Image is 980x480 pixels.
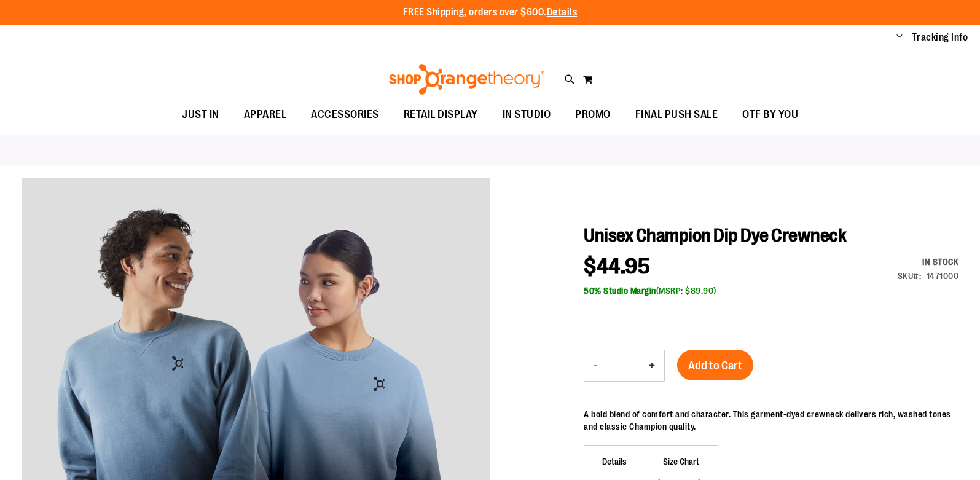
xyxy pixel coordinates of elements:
[898,256,959,268] div: In stock
[898,271,922,281] strong: SKU
[927,270,959,282] div: 1471000
[170,101,232,128] a: JUST IN
[645,445,718,477] span: Size Chart
[606,351,640,380] input: Product quantity
[677,350,753,380] button: Add to Cart
[584,408,958,433] div: A bold blend of comfort and character. This garment-dyed crewneck delivers rich, washed tones and...
[623,101,731,129] a: FINAL PUSH SALE
[391,101,490,129] a: RETAIL DISPLAY
[182,101,219,128] span: JUST IN
[896,31,903,44] button: Account menu
[584,285,958,297] div: (MSRP: $89.90)
[299,101,391,129] a: ACCESSORIES
[584,286,656,296] b: 50% Studio Margin
[503,101,551,128] span: IN STUDIO
[635,101,718,128] span: FINAL PUSH SALE
[311,101,379,128] span: ACCESSORIES
[742,101,798,128] span: OTF BY YOU
[730,101,810,129] a: OTF BY YOU
[584,254,650,279] span: $44.95
[912,31,968,44] a: Tracking Info
[490,101,563,129] a: IN STUDIO
[575,101,611,128] span: PROMO
[898,256,959,268] div: Availability
[688,359,742,372] span: Add to Cart
[584,445,645,477] span: Details
[403,6,578,20] p: FREE Shipping, orders over $600.
[584,350,606,381] button: Decrease product quantity
[563,101,623,129] a: PROMO
[244,101,287,128] span: APPAREL
[232,101,299,129] a: APPAREL
[387,64,546,95] img: Shop Orangetheory
[547,7,578,18] a: Details
[404,101,478,128] span: RETAIL DISPLAY
[640,350,664,381] button: Increase product quantity
[584,225,846,246] span: Unisex Champion Dip Dye Crewneck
